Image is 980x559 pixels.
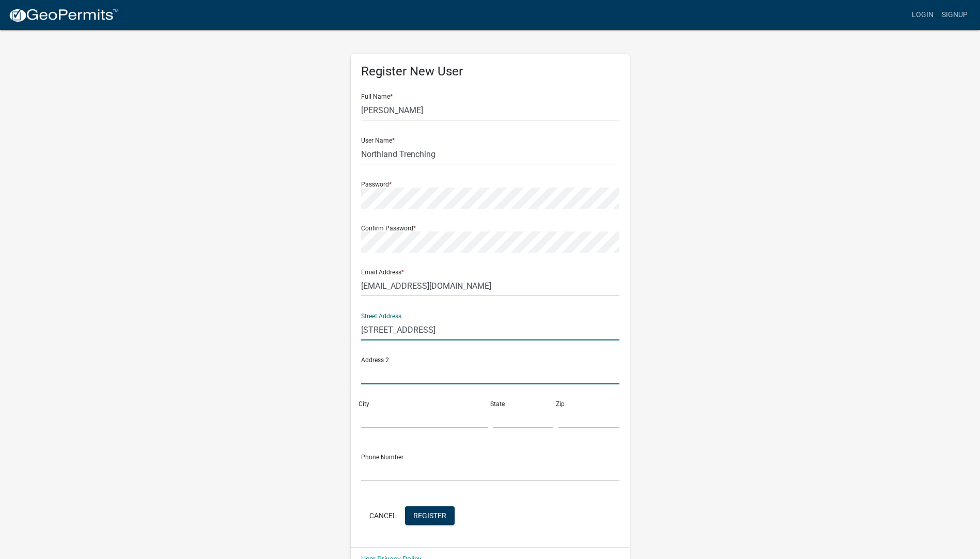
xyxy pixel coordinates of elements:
h5: Register New User [361,64,619,79]
span: Register [413,511,446,519]
a: Signup [938,5,972,25]
button: Register [405,506,455,525]
a: Login [908,5,938,25]
button: Cancel [361,506,405,525]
